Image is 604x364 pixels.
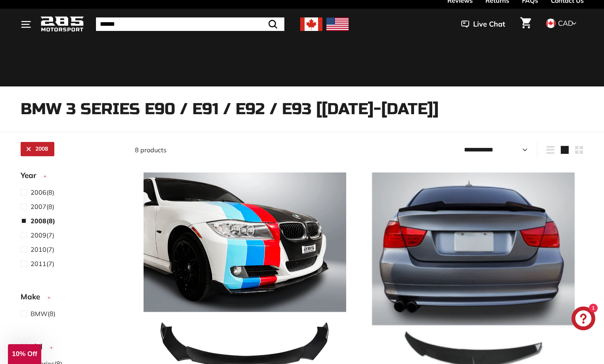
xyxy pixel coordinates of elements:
div: 8 products [135,145,359,155]
button: Make [21,289,122,308]
span: (8) [31,309,56,318]
div: 10% Off [8,344,41,364]
span: BMW [31,310,48,318]
h1: BMW 3 Series E90 / E91 / E92 / E93 [[DATE]-[DATE]] [21,100,584,118]
inbox-online-store-chat: Shopify online store chat [569,307,598,332]
a: 2008 [21,142,54,156]
span: Live Chat [473,19,505,29]
button: Model [21,339,122,358]
a: Cart [516,11,536,38]
span: 2008 [31,217,46,225]
span: (7) [31,245,54,254]
span: 2009 [31,231,46,239]
span: (8) [31,202,54,211]
span: 2007 [31,203,46,211]
span: CAD [558,19,573,28]
img: Logo_285_Motorsport_areodynamics_components [40,15,84,34]
span: 2010 [31,245,46,253]
button: Year [21,167,122,187]
span: (7) [31,259,54,268]
span: (8) [31,216,55,226]
span: Model [21,341,48,353]
span: (7) [31,230,54,240]
span: 2006 [31,188,46,196]
input: Search [96,17,284,31]
span: 2011 [31,260,46,268]
span: Make [21,291,46,303]
span: Year [21,170,42,181]
span: 10% Off [12,350,37,358]
button: Live Chat [451,14,516,34]
span: (8) [31,188,54,197]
